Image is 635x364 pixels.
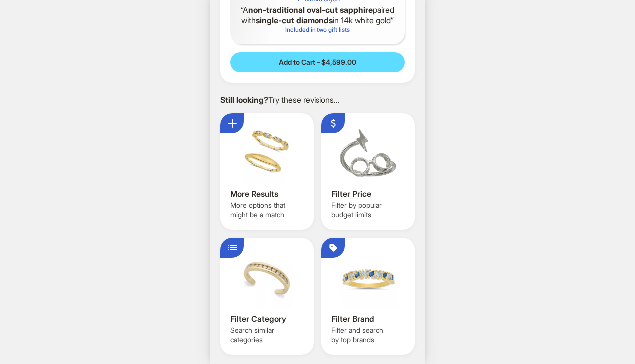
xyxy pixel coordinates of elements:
[321,238,415,355] div: Filter BrandFilter BrandFilter and search by top brands
[331,189,407,199] div: Filter Price
[220,95,268,105] strong: Still looking?
[331,314,407,324] div: Filter Brand
[238,5,397,26] q: A paired with in 14k white gold
[331,201,407,219] div: Filter by popular budget limits
[220,238,314,355] div: Filter CategoryFilter CategorySearch similar categories
[230,52,405,72] button: Add to Cart – $4,599.00
[230,326,306,344] div: Search similar categories
[279,58,356,67] span: Add to Cart – $4,599.00
[248,5,373,15] b: non-traditional oval-cut sapphire
[220,113,314,230] div: More ResultsMore ResultsMore options that might be a match
[256,15,333,25] b: single-cut diamonds
[230,201,306,219] div: More options that might be a match
[230,314,306,324] div: Filter Category
[331,326,407,344] div: Filter and search by top brands
[285,26,350,33] span: Included in two gift lists
[230,189,306,199] div: More Results
[321,113,415,230] div: Filter PriceFilter PriceFilter by popular budget limits
[220,95,415,105] div: Try these revisions...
